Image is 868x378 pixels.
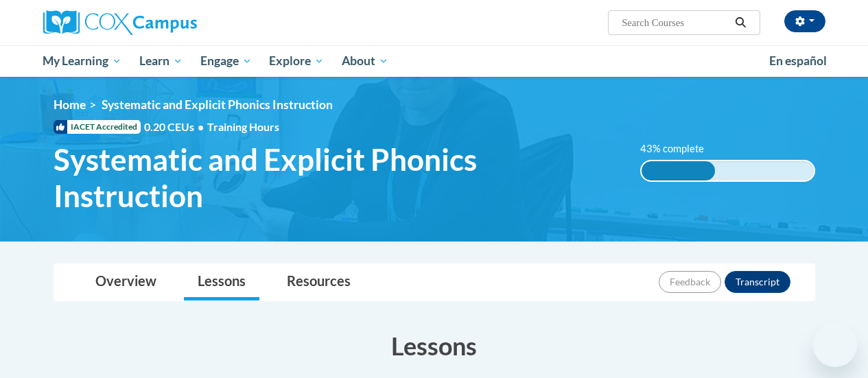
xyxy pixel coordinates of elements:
[640,141,719,156] label: 43% complete
[730,14,751,31] button: Search
[130,45,191,77] a: Learn
[184,264,259,300] a: Lessons
[43,53,121,69] span: My Learning
[191,45,261,77] a: Engage
[760,47,836,75] a: En español
[33,45,836,77] div: Main menu
[659,271,721,293] button: Feedback
[102,97,333,112] span: Systematic and Explicit Phonics Instruction
[144,119,207,134] span: 0.20 CEUs
[784,10,825,32] button: Account Settings
[769,54,827,68] span: En español
[54,141,620,214] span: Systematic and Explicit Phonics Instruction
[139,53,183,69] span: Learn
[269,53,324,69] span: Explore
[54,120,141,134] span: IACET Accredited
[200,53,252,69] span: Engage
[43,10,290,35] a: Cox Campus
[642,161,716,180] div: 43% complete
[813,323,857,367] iframe: Button to launch messaging window
[333,45,397,77] a: About
[54,97,86,112] a: Home
[198,120,204,133] span: •
[207,120,279,133] span: Training Hours
[725,271,790,293] button: Transcript
[342,53,388,69] span: About
[34,45,131,77] a: My Learning
[260,45,333,77] a: Explore
[54,329,815,363] h3: Lessons
[620,14,730,31] input: Search Courses
[43,10,197,35] img: Cox Campus
[273,264,364,300] a: Resources
[82,264,170,300] a: Overview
